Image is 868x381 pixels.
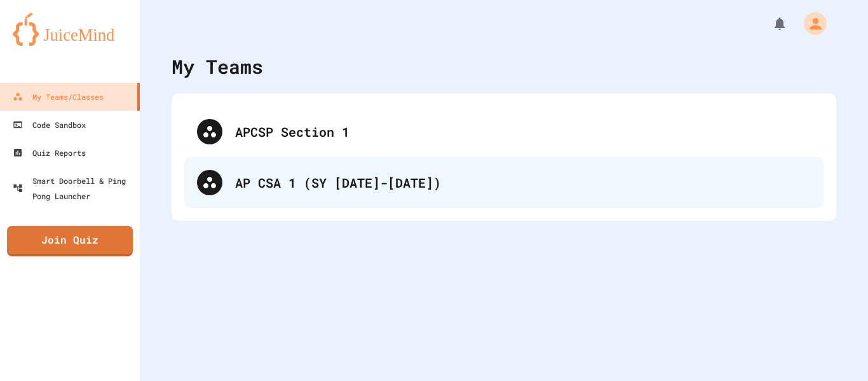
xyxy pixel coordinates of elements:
[13,89,104,104] div: My Teams/Classes
[13,13,127,46] img: logo-orange.svg
[790,9,830,38] div: My Account
[13,173,135,204] div: Smart Doorbell & Ping Pong Launcher
[235,122,811,141] div: APCSP Section 1
[13,145,86,160] div: Quiz Reports
[235,173,811,192] div: AP CSA 1 (SY [DATE]-[DATE])
[749,13,790,34] div: My Notifications
[184,157,824,208] div: AP CSA 1 (SY [DATE]-[DATE])
[13,117,86,132] div: Code Sandbox
[184,106,824,157] div: APCSP Section 1
[172,52,263,81] div: My Teams
[7,226,133,256] a: Join Quiz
